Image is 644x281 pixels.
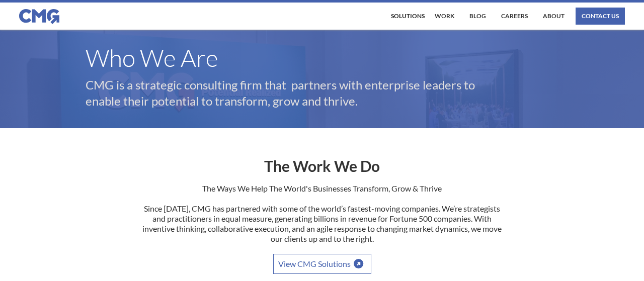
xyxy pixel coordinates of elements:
[499,8,530,25] a: Careers
[432,8,457,25] a: work
[273,254,371,274] a: View CMG Solutions
[86,49,558,67] h1: Who We Are
[19,9,59,24] img: CMG logo in blue.
[540,8,567,25] a: About
[141,148,503,173] h2: The Work We Do
[467,8,489,25] a: Blog
[141,183,503,254] p: The Ways We Help The World's Businesses Transform, Grow & Thrive Since [DATE], CMG has partnered ...
[582,13,619,19] div: contact us
[391,13,425,19] div: Solutions
[86,77,508,109] p: CMG is a strategic consulting firm that partners with enterprise leaders to enable their potentia...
